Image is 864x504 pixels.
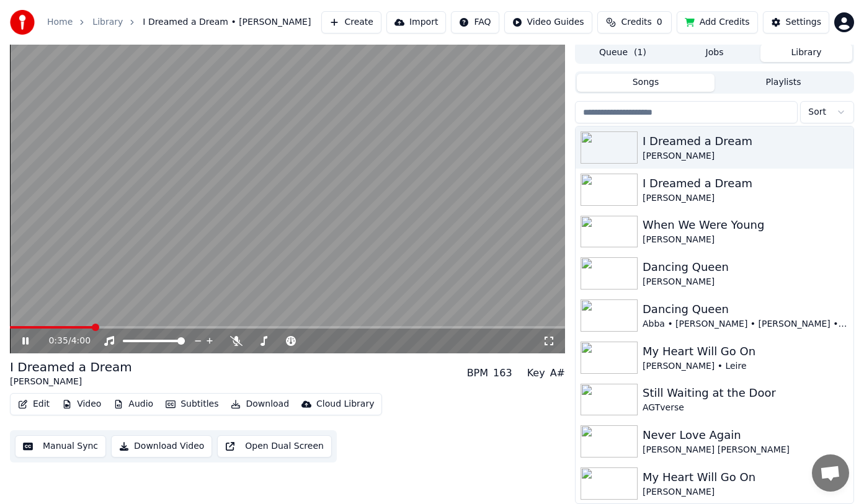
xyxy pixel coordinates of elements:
[763,11,829,33] button: Settings
[13,396,55,413] button: Edit
[677,11,758,33] button: Add Credits
[109,396,158,413] button: Audio
[643,427,848,444] div: Never Love Again
[643,150,848,162] div: [PERSON_NAME]
[643,444,848,456] div: [PERSON_NAME] [PERSON_NAME]
[451,11,499,33] button: FAQ
[643,402,848,414] div: AGTverse
[643,216,848,234] div: When We Were Young
[643,175,848,192] div: I Dreamed a Dream
[643,133,848,150] div: I Dreamed a Dream
[71,335,91,347] span: 4:00
[527,366,545,381] div: Key
[643,318,848,330] div: Abba • [PERSON_NAME] • [PERSON_NAME] • [PERSON_NAME]-Oyus
[812,454,849,492] div: Open chat
[643,276,848,288] div: [PERSON_NAME]
[550,366,565,381] div: A#
[669,44,760,62] button: Jobs
[634,46,646,59] span: ( 1 )
[786,16,821,29] div: Settings
[15,435,106,458] button: Manual Sync
[10,358,132,376] div: I Dreamed a Dream
[643,234,848,246] div: [PERSON_NAME]
[217,435,332,458] button: Open Dual Screen
[493,366,512,381] div: 163
[808,106,826,118] span: Sort
[92,16,123,29] a: Library
[643,259,848,276] div: Dancing Queen
[643,301,848,318] div: Dancing Queen
[643,469,848,486] div: My Heart Will Go On
[48,335,78,347] div: /
[657,16,662,29] span: 0
[643,192,848,205] div: [PERSON_NAME]
[321,11,381,33] button: Create
[316,398,374,410] div: Cloud Library
[621,16,651,29] span: Credits
[143,16,311,29] span: I Dreamed a Dream • [PERSON_NAME]
[47,16,311,29] nav: breadcrumb
[643,384,848,402] div: Still Waiting at the Door
[760,44,852,62] button: Library
[715,74,852,92] button: Playlists
[57,396,106,413] button: Video
[597,11,672,33] button: Credits0
[643,360,848,373] div: [PERSON_NAME] • Leire
[111,435,212,458] button: Download Video
[48,335,68,347] span: 0:35
[504,11,592,33] button: Video Guides
[10,376,132,388] div: [PERSON_NAME]
[577,74,715,92] button: Songs
[386,11,446,33] button: Import
[10,10,35,35] img: youka
[226,396,294,413] button: Download
[467,366,488,381] div: BPM
[161,396,223,413] button: Subtitles
[643,343,848,360] div: My Heart Will Go On
[577,44,669,62] button: Queue
[47,16,73,29] a: Home
[643,486,848,498] div: [PERSON_NAME]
